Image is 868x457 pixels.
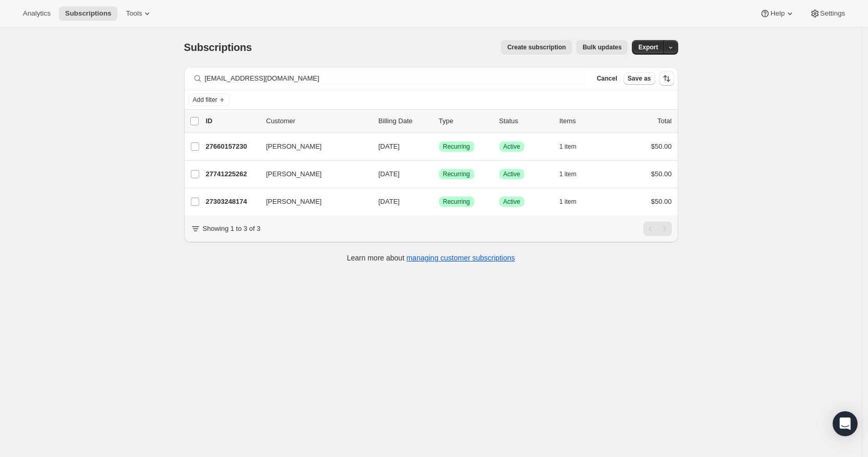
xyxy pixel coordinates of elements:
[576,40,628,55] button: Bulk updates
[206,167,672,181] div: 27741225262[PERSON_NAME][DATE]SuccessRecurringSuccessActive1 item$50.00
[184,42,252,53] span: Subscriptions
[582,43,621,51] span: Bulk updates
[406,254,515,262] a: managing customer subscriptions
[439,116,491,126] div: Type
[628,74,651,83] span: Save as
[379,198,400,205] span: [DATE]
[443,170,470,178] span: Recurring
[443,198,470,206] span: Recurring
[379,170,400,178] span: [DATE]
[560,139,588,154] button: 1 item
[560,194,588,209] button: 1 item
[266,169,322,179] span: [PERSON_NAME]
[260,138,364,155] button: [PERSON_NAME]
[347,253,515,263] p: Learn more about
[503,170,521,178] span: Active
[651,142,672,150] span: $50.00
[206,139,672,154] div: 27660157230[PERSON_NAME][DATE]SuccessRecurringSuccessActive1 item$50.00
[560,170,577,178] span: 1 item
[659,71,674,86] button: Sort the results
[260,166,364,182] button: [PERSON_NAME]
[379,142,400,150] span: [DATE]
[188,94,230,106] button: Add filter
[203,224,261,234] p: Showing 1 to 3 of 3
[507,43,566,51] span: Create subscription
[206,116,672,126] div: IDCustomerBilling DateTypeStatusItemsTotal
[820,9,845,18] span: Settings
[379,116,431,126] p: Billing Date
[560,198,577,206] span: 1 item
[597,74,617,83] span: Cancel
[503,142,521,151] span: Active
[651,198,672,205] span: $50.00
[23,9,50,18] span: Analytics
[65,9,111,18] span: Subscriptions
[266,141,322,152] span: [PERSON_NAME]
[651,170,672,178] span: $50.00
[266,197,322,207] span: [PERSON_NAME]
[193,96,217,104] span: Add filter
[638,43,658,51] span: Export
[624,72,655,85] button: Save as
[206,141,258,152] p: 27660157230
[503,198,521,206] span: Active
[560,116,612,126] div: Items
[501,40,572,55] button: Create subscription
[770,9,784,18] span: Help
[592,72,621,85] button: Cancel
[17,6,57,21] button: Analytics
[833,411,858,436] div: Open Intercom Messenger
[804,6,851,21] button: Settings
[126,9,142,18] span: Tools
[657,116,671,126] p: Total
[206,169,258,179] p: 27741225262
[206,197,258,207] p: 27303248174
[560,167,588,181] button: 1 item
[120,6,159,21] button: Tools
[754,6,801,21] button: Help
[206,116,258,126] p: ID
[260,193,364,210] button: [PERSON_NAME]
[499,116,551,126] p: Status
[560,142,577,151] span: 1 item
[206,194,672,209] div: 27303248174[PERSON_NAME][DATE]SuccessRecurringSuccessActive1 item$50.00
[443,142,470,151] span: Recurring
[632,40,664,55] button: Export
[59,6,118,21] button: Subscriptions
[205,71,587,86] input: Filter subscribers
[643,221,672,236] nav: Pagination
[266,116,370,126] p: Customer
